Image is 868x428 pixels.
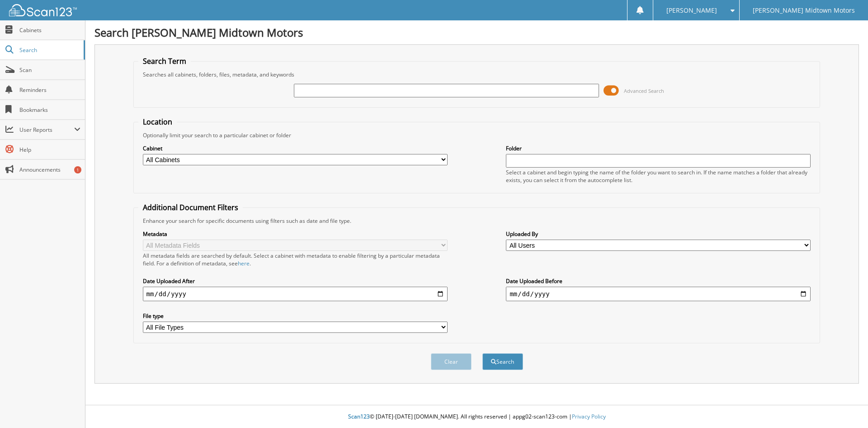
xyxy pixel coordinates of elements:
[19,46,79,54] span: Search
[143,287,448,301] input: start
[823,385,868,428] iframe: Chat Widget
[506,287,811,301] input: end
[624,87,664,94] span: Advanced Search
[138,202,243,212] legend: Additional Document Filters
[74,166,81,173] div: 1
[143,277,448,285] label: Date Uploaded After
[238,260,250,267] a: here
[348,413,370,420] span: Scan123
[85,406,868,428] div: © [DATE]-[DATE] [DOMAIN_NAME]. All rights reserved | appg02-scan123-com |
[506,277,811,285] label: Date Uploaded Before
[506,230,811,238] label: Uploaded By
[19,86,80,94] span: Reminders
[19,26,80,34] span: Cabinets
[138,217,816,225] div: Enhance your search for specific documents using filters such as date and file type.
[143,312,448,320] label: File type
[19,106,80,114] span: Bookmarks
[143,230,448,238] label: Metadata
[572,413,606,420] a: Privacy Policy
[666,8,717,13] span: [PERSON_NAME]
[9,4,77,16] img: scan123-logo-white.svg
[19,166,80,173] span: Announcements
[753,8,855,13] span: [PERSON_NAME] Midtown Motors
[143,252,448,267] div: All metadata fields are searched by default. Select a cabinet with metadata to enable filtering b...
[19,66,80,74] span: Scan
[431,353,472,370] button: Clear
[143,144,448,152] label: Cabinet
[19,126,74,134] span: User Reports
[94,25,859,40] h1: Search [PERSON_NAME] Midtown Motors
[138,56,191,66] legend: Search Term
[138,131,816,139] div: Optionally limit your search to a particular cabinet or folder
[506,168,811,184] div: Select a cabinet and begin typing the name of the folder you want to search in. If the name match...
[19,146,80,154] span: Help
[482,353,523,370] button: Search
[138,71,816,78] div: Searches all cabinets, folders, files, metadata, and keywords
[506,144,811,152] label: Folder
[138,117,177,127] legend: Location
